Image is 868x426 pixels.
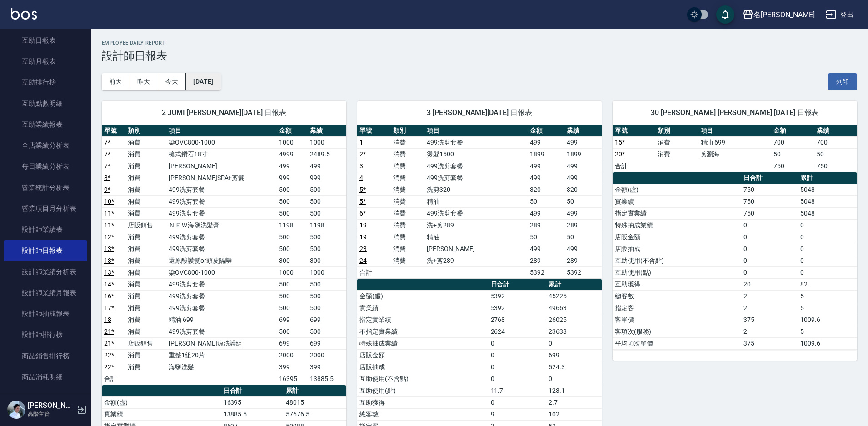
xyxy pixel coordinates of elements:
[102,396,221,408] td: 金額(虛)
[424,160,528,172] td: 499洗剪套餐
[798,172,857,184] th: 累計
[528,136,565,148] td: 499
[741,314,798,326] td: 375
[771,136,814,148] td: 700
[125,314,166,326] td: 消費
[166,243,277,255] td: 499洗剪套餐
[613,125,655,137] th: 單號
[489,349,546,361] td: 0
[357,326,489,337] td: 不指定實業績
[613,302,741,314] td: 指定客
[741,337,798,349] td: 375
[741,195,798,207] td: 750
[308,231,346,243] td: 500
[277,160,308,172] td: 499
[308,349,346,361] td: 2000
[359,174,363,181] a: 4
[166,231,277,243] td: 499洗剪套餐
[489,290,546,302] td: 5392
[166,219,277,231] td: ＮＥＷ海鹽洗髮膏
[528,243,565,255] td: 499
[308,266,346,278] td: 1000
[125,255,166,266] td: 消費
[308,255,346,266] td: 300
[546,290,602,302] td: 45225
[798,278,857,290] td: 82
[528,195,565,207] td: 50
[564,184,602,195] td: 320
[166,136,277,148] td: 染OVC800-1000
[308,302,346,314] td: 500
[125,361,166,373] td: 消費
[564,195,602,207] td: 50
[357,302,489,314] td: 實業績
[798,255,857,266] td: 0
[771,148,814,160] td: 50
[546,337,602,349] td: 0
[166,278,277,290] td: 499洗剪套餐
[125,125,166,137] th: 類別
[814,136,857,148] td: 700
[564,172,602,184] td: 499
[546,349,602,361] td: 699
[655,136,698,148] td: 消費
[814,160,857,172] td: 750
[166,184,277,195] td: 499洗剪套餐
[613,195,741,207] td: 實業績
[277,136,308,148] td: 1000
[4,346,87,366] a: 商品銷售排行榜
[798,231,857,243] td: 0
[4,177,87,198] a: 營業統計分析表
[368,108,591,117] span: 3 [PERSON_NAME][DATE] 日報表
[546,385,602,396] td: 123.1
[4,114,87,135] a: 互助業績報表
[166,160,277,172] td: [PERSON_NAME]
[125,266,166,278] td: 消費
[28,401,74,410] h5: [PERSON_NAME]
[741,243,798,255] td: 0
[308,278,346,290] td: 500
[391,148,424,160] td: 消費
[741,207,798,219] td: 750
[277,349,308,361] td: 2000
[4,219,87,240] a: 設計師業績表
[564,136,602,148] td: 499
[391,195,424,207] td: 消費
[166,266,277,278] td: 染OVC800-1000
[125,278,166,290] td: 消費
[125,184,166,195] td: 消費
[166,195,277,207] td: 499洗剪套餐
[528,255,565,266] td: 289
[489,279,546,291] th: 日合計
[771,125,814,137] th: 金額
[125,172,166,184] td: 消費
[125,243,166,255] td: 消費
[546,302,602,314] td: 49663
[814,125,857,137] th: 業績
[613,172,857,350] table: a dense table
[489,337,546,349] td: 0
[130,73,158,90] button: 昨天
[424,184,528,195] td: 洗剪320
[4,30,87,51] a: 互助日報表
[308,219,346,231] td: 1198
[613,243,741,255] td: 店販抽成
[613,255,741,266] td: 互助使用(不含點)
[528,148,565,160] td: 1899
[528,266,565,278] td: 5392
[277,373,308,385] td: 16395
[4,303,87,324] a: 設計師抽成報表
[741,255,798,266] td: 0
[125,148,166,160] td: 消費
[308,125,346,137] th: 業績
[28,410,74,418] p: 高階主管
[546,279,602,291] th: 累計
[798,266,857,278] td: 0
[546,326,602,337] td: 23638
[357,337,489,349] td: 特殊抽成業績
[359,221,367,229] a: 19
[741,184,798,195] td: 750
[113,108,335,117] span: 2 JUMI [PERSON_NAME][DATE] 日報表
[716,5,734,24] button: save
[102,73,130,90] button: 前天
